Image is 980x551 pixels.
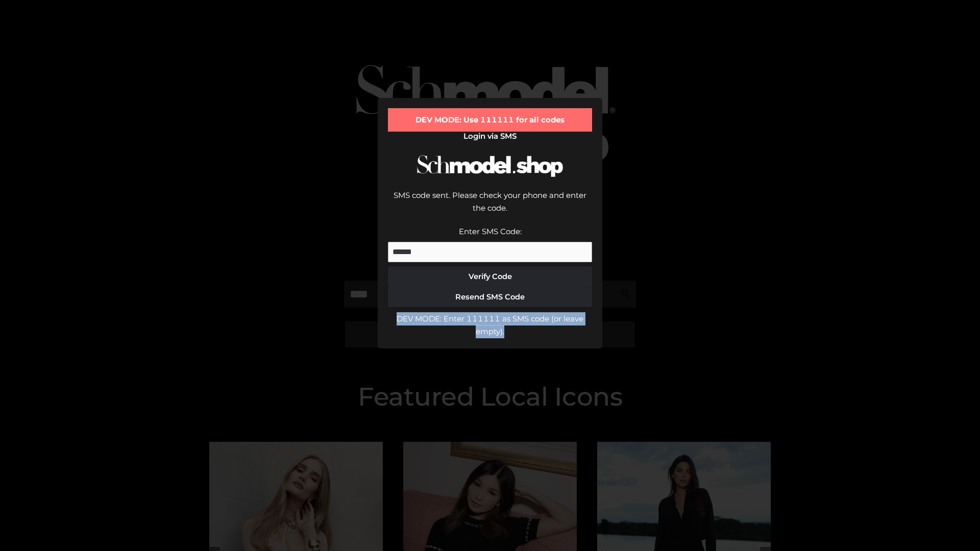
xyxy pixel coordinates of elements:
div: SMS code sent. Please check your phone and enter the code. [388,189,592,225]
div: DEV MODE: Use 111111 for all codes [388,108,592,132]
label: Enter SMS Code: [459,227,522,236]
button: Resend SMS Code [388,287,592,307]
div: DEV MODE: Enter 111111 as SMS code (or leave empty). [388,312,592,338]
h2: Login via SMS [388,132,592,141]
button: Verify Code [388,266,592,287]
img: Schmodel Logo [413,146,567,186]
